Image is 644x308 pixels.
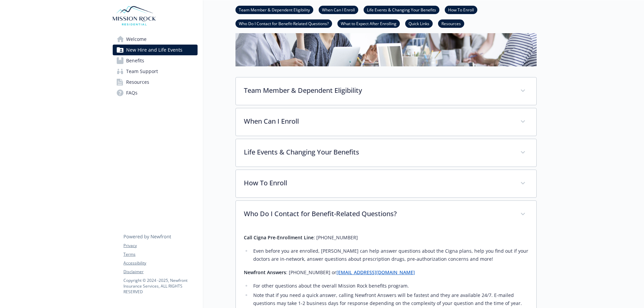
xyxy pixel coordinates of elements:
[244,116,512,126] p: When Can I Enroll
[123,243,197,249] a: Privacy
[336,269,415,275] a: [EMAIL_ADDRESS][DOMAIN_NAME]
[113,55,198,66] a: Benefits
[251,247,528,263] li: Even before you are enrolled, [PERSON_NAME] can help answer questions about the Cigna plans, help...
[113,87,198,98] a: FAQs
[113,45,198,55] a: New Hire and Life Events
[123,260,197,266] a: Accessibility
[123,278,197,295] p: Copyright © 2024 - 2025 , Newfront Insurance Services, ALL RIGHTS RESERVED
[123,269,197,275] a: Disclaimer
[236,77,536,105] div: Team Member & Dependent Eligibility
[236,170,536,197] div: How To Enroll
[123,251,197,257] a: Terms
[251,291,528,307] li: Note that if you need a quick answer, calling Newfront Answers will be fastest and they are avail...
[113,34,198,45] a: Welcome
[113,77,198,87] a: Resources
[244,85,512,96] p: Team Member & Dependent Eligibility
[405,20,433,26] a: Quick Links
[244,268,528,276] p: : [PHONE_NUMBER] or
[337,20,400,26] a: What to Expect After Enrolling
[244,178,512,188] p: How To Enroll
[235,6,313,13] a: Team Member & Dependent Eligibility
[244,234,314,241] strong: Call Cigna Pre-Enrollment Line
[244,209,512,219] p: Who Do I Contact for Benefit-Related Questions?
[126,87,138,98] span: FAQs
[126,77,149,87] span: Resources
[126,34,147,45] span: Welcome
[113,66,198,77] a: Team Support
[438,20,464,26] a: Resources
[244,234,528,242] p: : [PHONE_NUMBER]
[244,147,512,157] p: Life Events & Changing Your Benefits
[251,282,528,290] li: For other questions about the overall Mission Rock benefits program.
[445,6,477,13] a: How To Enroll
[236,139,536,167] div: Life Events & Changing Your Benefits
[236,108,536,136] div: When Can I Enroll
[244,269,286,275] strong: Newfront Answers
[236,201,536,228] div: Who Do I Contact for Benefit-Related Questions?
[319,6,358,13] a: When Can I Enroll
[364,6,439,13] a: Life Events & Changing Your Benefits
[126,66,158,77] span: Team Support
[126,45,182,55] span: New Hire and Life Events
[235,20,332,26] a: Who Do I Contact for Benefit-Related Questions?
[126,55,144,66] span: Benefits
